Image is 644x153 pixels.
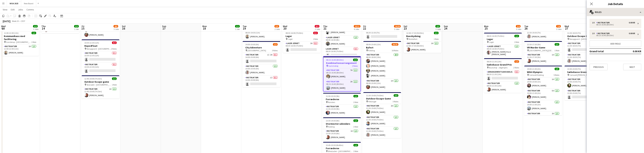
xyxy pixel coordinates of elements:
[243,46,280,49] h3: City Adventure
[313,38,318,40] span: 1 Role
[275,28,280,30] div: 2 Jobs
[368,100,376,103] span: Helsingør
[162,27,166,30] span: 17
[352,65,358,67] span: 2 Roles
[363,46,401,49] h3: Byfest
[487,60,501,63] span: 08:30-21:30 (13h)
[283,25,287,28] span: Wed
[82,39,119,74] app-job-card: 10:30-22:30 (12h)0/2Hope2Float Borupgaard - [GEOGRAPHIC_DATA]2 RolesInstruktør0/110:30-22:30 (12h...
[82,44,119,47] h3: Hope2Float
[4,32,19,34] span: 11:00-22:00 (11h)
[25,7,35,12] a: Comms
[31,41,36,43] span: 1 Role
[315,25,319,28] span: 0/2
[434,38,439,40] span: 1 Role
[524,53,562,64] app-card-role: Instruktør1A1/112:30-17:30 (5h)[PERSON_NAME]
[524,41,562,64] app-job-card: 12:30-17:30 (5h)1/1VR Murder Game [GEOGRAPHIC_DATA]/[GEOGRAPHIC_DATA]1 RoleInstruktør1A1/112:30-1...
[554,49,559,52] span: 1 Role
[121,27,126,30] span: 16
[84,77,102,80] span: 12:45-20:00 (7h15m)
[82,87,119,99] app-card-role: Instruktør1A1/112:45-20:00 (7h15m)[PERSON_NAME]
[273,43,278,46] span: 1/3
[484,25,488,28] span: Mon
[84,41,99,44] span: 10:30-22:30 (12h)
[363,27,366,30] span: 22
[489,66,507,69] span: Bautahøj - Jægerspris
[404,35,441,38] h3: Bueskydning
[81,27,84,30] span: 15
[41,25,46,28] span: Thu
[484,70,522,81] app-card-role: Arrangementsansvarlig0/108:30-21:30 (13h)
[363,53,401,79] app-card-role: Instruktør4/408:00-18:00 (10h)[PERSON_NAME][PERSON_NAME][PERSON_NAME][PERSON_NAME]
[524,66,562,115] app-job-card: 19:00-21:00 (2h)5/5WOA Olympics Comwell Kolding5 RolesInstruktør1A1/119:00-20:00 (1h)[PERSON_NAME...
[31,32,36,34] span: 1/1
[484,27,488,30] span: 25
[243,28,280,40] app-card-role: Instruktør1/108:30-19:30 (11h)[PERSON_NAME]
[393,100,398,103] span: 3 Roles
[323,61,360,64] h3: Kombinationsarrangement
[1,30,39,56] div: 11:00-22:00 (11h)1/1Kommunikaos med facilitering Ganderup - [GEOGRAPHIC_DATA]1 RoleInstruktør1A1/...
[363,79,401,90] app-card-role: Instruktør1A1/108:00-20:00 (12h)[PERSON_NAME]
[592,32,596,35] div: 1 x
[33,25,38,28] span: 2/2
[82,51,119,63] app-card-role: Instruktør0/110:30-22:30 (12h)
[243,64,280,76] app-card-role: Instruktør1/114:00-20:00 (6h)[PERSON_NAME]
[589,64,608,70] button: Previous
[283,35,321,38] h3: Lager
[622,49,641,54] td: 0.00 KR
[328,101,335,103] span: Randers
[272,49,278,52] span: 3 Roles
[569,38,594,40] span: Borupgaard - [GEOGRAPHIC_DATA]
[354,25,360,28] span: 10/11
[114,28,119,30] div: 3 Jobs
[247,49,266,52] span: [GEOGRAPHIC_DATA]
[555,68,559,70] span: 5/5
[286,32,303,34] span: 08:30-16:00 (7h30m)
[592,21,596,24] div: 1 x
[527,43,541,46] span: 12:30-17:30 (5h)
[288,38,293,40] span: Lager
[17,7,24,12] a: Jobs
[11,8,15,11] span: Edit
[323,36,361,47] app-card-role: Lager Jernet1/108:00-16:00 (8h)[PERSON_NAME]
[565,71,602,74] h3: Sæbekasse Grandprix
[444,25,448,28] span: Sun
[1,45,39,56] app-card-role: Instruktør1A1/111:00-22:00 (11h)[PERSON_NAME]
[112,41,117,44] span: 0/2
[565,89,602,100] app-card-role: Instruktør0/113:00-20:00 (7h)
[328,150,353,152] span: Ørestaden - [GEOGRAPHIC_DATA]
[363,41,401,91] app-job-card: 08:00-20:00 (12h)20/23Byfest Kolding16 RolesInstruktør4/408:00-18:00 (10h)[PERSON_NAME][PERSON_NA...
[434,32,439,34] span: 1/1
[524,112,562,123] app-card-role: Instruktør2A1/119:00-21:00 (2h)
[122,25,126,28] span: Sat
[323,80,360,91] app-card-role: Instruktør2A1/108:15-16:45 (8h30m)[PERSON_NAME]
[353,119,358,122] span: 1/1
[323,56,361,92] app-job-card: 08:15-16:45 (8h30m)2/2Kombinationsarrangement Gammelrøj2 RolesInstruktør7A1/108:15-16:45 (8h30m)[...
[366,94,384,97] span: 11:30-19:00 (7h30m)
[404,25,407,28] span: Sat
[363,127,401,138] app-card-role: Instruktør1/111:30-19:00 (7h30m)[PERSON_NAME]
[484,58,522,93] app-job-card: 08:30-21:30 (13h)1/2Sæbekasse Grand Prix Bautahøj - Jægerspris2 RolesArrangementsansvarlig0/108:3...
[323,93,361,116] div: 11:30-20:30 (9h)1/1Forræderne Randers1 RoleInstruktør1/111:30-20:30 (9h)[PERSON_NAME]
[82,80,119,83] h3: Outdoor Escape game
[243,41,280,87] app-job-card: 14:00-20:00 (6h)1/3City Adventure [GEOGRAPHIC_DATA]3 RolesInstruktør1I2A0/114:00-20:00 (6h) Instr...
[392,49,398,52] span: 16 Roles
[516,25,521,28] span: 2/4
[74,28,79,30] div: 1 Job
[524,28,562,40] app-card-role: Instruktør2A1/112:30-19:30 (7h)[PERSON_NAME]
[326,59,344,61] span: 08:15-16:45 (8h30m)
[556,25,561,28] span: 7/8
[323,122,361,125] h3: Stormester udendørs
[82,75,119,99] app-job-card: 12:45-20:00 (7h15m)1/1Outdoor Escape game Skovsøen - [GEOGRAPHIC_DATA]1 RoleInstruktør1A1/112:45-...
[243,25,246,28] span: Tue
[243,53,280,64] app-card-role: Instruktør1I2A0/114:00-20:00 (6h)
[282,27,287,30] span: 20
[565,30,602,64] app-job-card: 11:30-18:30 (7h)1/2Outdoor Escape Game Borupgaard - [GEOGRAPHIC_DATA]2 RolesInstruktør3A0/111:30-...
[82,25,84,28] span: Fri
[487,35,504,37] span: 08:30-16:00 (7h30m)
